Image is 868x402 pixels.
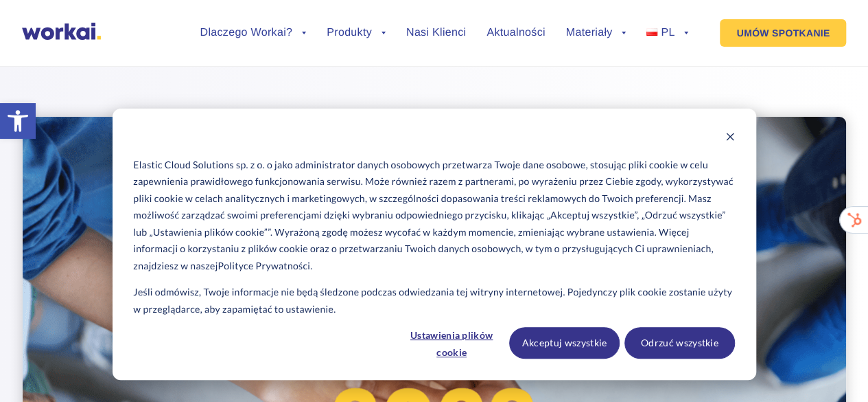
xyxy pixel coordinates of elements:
[113,109,756,380] div: Cookie banner
[133,157,734,275] p: Elastic Cloud Solutions sp. z o. o jako administrator danych osobowych przetwarza Twoje dane osob...
[509,327,620,359] button: Akceptuj wszystkie
[646,27,688,38] a: PL
[133,284,734,317] p: Jeśli odmówisz, Twoje informacje nie będą śledzone podczas odwiedzania tej witryny internetowej. ...
[624,327,735,359] button: Odrzuć wszystkie
[327,27,386,38] a: Produkty
[566,27,626,38] a: Materiały
[720,19,846,47] a: UMÓW SPOTKANIE
[406,27,466,38] a: Nasi Klienci
[725,130,735,147] button: Dismiss cookie banner
[399,327,504,359] button: Ustawienia plików cookie
[218,258,313,275] a: Polityce Prywatności.
[661,27,675,38] span: PL
[200,27,306,38] a: Dlaczego Workai?
[486,27,545,38] a: Aktualności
